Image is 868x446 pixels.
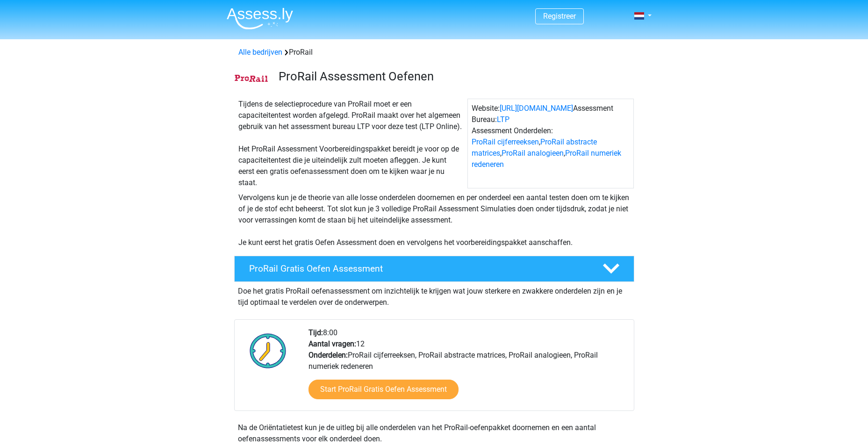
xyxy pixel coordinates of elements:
a: ProRail Gratis Oefen Assessment [230,256,638,282]
b: Aantal vragen: [308,339,356,348]
h3: ProRail Assessment Oefenen [279,69,627,84]
b: Tijd: [308,328,323,337]
div: Vervolgens kun je de theorie van alle losse onderdelen doornemen en per onderdeel een aantal test... [235,192,634,248]
a: ProRail abstracte matrices [472,137,597,158]
a: Start ProRail Gratis Oefen Assessment [308,380,459,399]
a: ProRail analogieen [502,149,564,158]
div: 8:00 12 ProRail cijferreeksen, ProRail abstracte matrices, ProRail analogieen, ProRail numeriek r... [301,327,633,410]
img: Assessly [227,7,293,29]
a: Alle bedrijven [238,48,282,57]
a: ProRail numeriek redeneren [472,149,621,169]
div: Tijdens de selectieprocedure van ProRail moet er een capaciteitentest worden afgelegd. ProRail ma... [235,99,467,188]
div: ProRail [235,47,634,58]
a: Registreer [543,12,576,21]
a: ProRail cijferreeksen [472,137,539,146]
div: Website: Assessment Bureau: Assessment Onderdelen: , , , [467,99,634,188]
div: Na de Oriëntatietest kun je de uitleg bij alle onderdelen van het ProRail-oefenpakket doornemen e... [234,422,634,445]
h4: ProRail Gratis Oefen Assessment [249,263,588,274]
a: LTP [497,115,509,124]
b: Onderdelen: [308,351,348,360]
img: Klok [244,327,292,374]
div: Doe het gratis ProRail oefenassessment om inzichtelijk te krijgen wat jouw sterkere en zwakkere o... [234,282,634,308]
a: [URL][DOMAIN_NAME] [500,104,573,113]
